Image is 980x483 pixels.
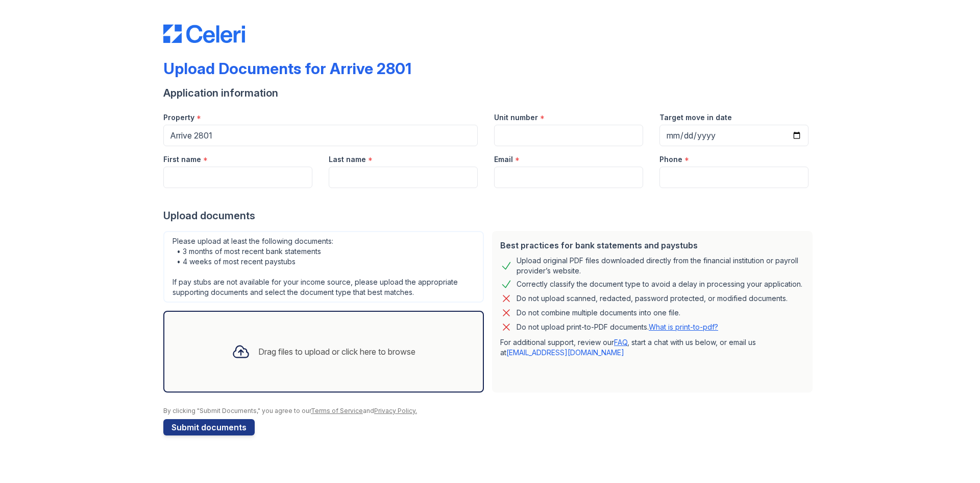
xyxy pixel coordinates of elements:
div: Upload original PDF files downloaded directly from the financial institution or payroll provider’... [517,256,804,276]
a: [EMAIL_ADDRESS][DOMAIN_NAME] [506,348,624,357]
label: Phone [659,154,682,165]
label: Unit number [494,112,538,123]
p: Do not upload print-to-PDF documents. [517,322,718,332]
label: Email [494,154,513,165]
a: FAQ [614,338,627,347]
a: Privacy Policy. [374,407,417,415]
div: Please upload at least the following documents: • 3 months of most recent bank statements • 4 wee... [163,231,484,303]
label: Last name [329,154,366,165]
div: Do not combine multiple documents into one file. [517,307,680,319]
img: CE_Logo_Blue-a8612792a0a2168367f1c8372b55b34899dd931a85d93a1a3d3e32e68fde9ad4.png [163,25,245,43]
div: Correctly classify the document type to avoid a delay in processing your application. [517,278,802,290]
label: First name [163,154,201,165]
a: What is print-to-pdf? [649,323,718,331]
div: Drag files to upload or click here to browse [258,346,415,358]
div: Upload documents [163,209,817,223]
div: Upload Documents for Arrive 2801 [163,59,411,78]
a: Terms of Service [311,407,363,415]
label: Target move in date [659,112,732,123]
label: Property [163,112,194,123]
p: For additional support, review our , start a chat with us below, or email us at [500,337,804,358]
div: Do not upload scanned, redacted, password protected, or modified documents. [517,292,788,305]
div: Best practices for bank statements and paystubs [500,239,804,251]
div: Application information [163,86,817,100]
button: Submit documents [163,419,255,435]
div: By clicking "Submit Documents," you agree to our and [163,407,817,415]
